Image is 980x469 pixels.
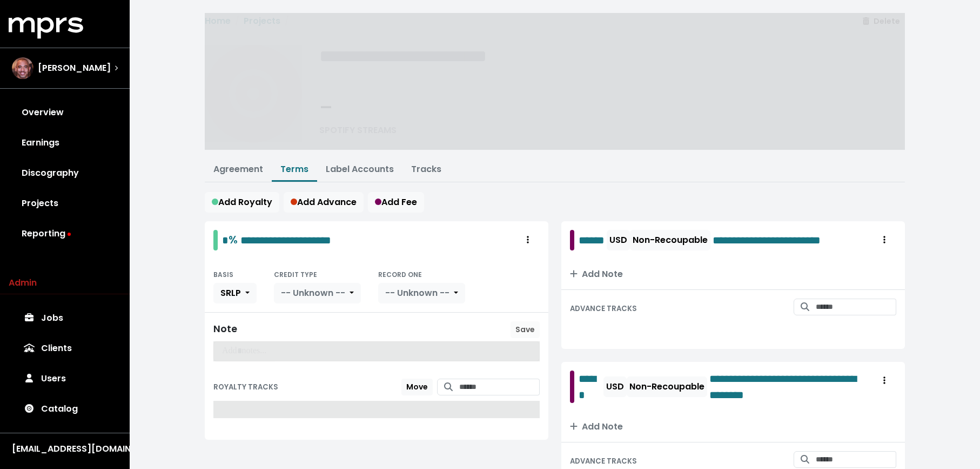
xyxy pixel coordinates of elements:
[570,420,623,433] span: Add Note
[326,163,394,175] a: Label Accounts
[629,380,704,393] span: Non-Recoupable
[281,287,345,299] span: -- Unknown --
[9,394,121,424] a: Catalog
[368,192,424,213] button: Add Fee
[9,364,121,394] a: Users
[561,259,905,289] button: Add Note
[9,219,121,249] a: Reporting
[213,270,233,279] small: BASIS
[872,230,896,250] button: Royalty administration options
[570,303,637,314] small: ADVANCE TRACKS
[411,163,441,175] a: Tracks
[579,232,605,248] span: Edit value
[38,62,111,75] span: [PERSON_NAME]
[220,287,241,299] span: SRLP
[816,451,896,468] input: Search for tracks by title and link them to this advance
[213,283,257,303] button: SRLP
[816,299,896,315] input: Search for tracks by title and link them to this advance
[603,376,627,397] button: USD
[9,188,121,219] a: Projects
[291,196,357,208] span: Add Advance
[229,232,238,247] span: %
[9,21,83,34] a: mprs logo
[709,371,872,403] span: Edit value
[375,196,417,208] span: Add Fee
[205,192,279,213] button: Add Royalty
[516,230,540,250] button: Royalty administration options
[9,333,121,364] a: Clients
[240,235,331,246] span: Edit value
[570,268,623,280] span: Add Note
[570,456,637,466] small: ADVANCE TRACKS
[212,196,272,208] span: Add Royalty
[713,232,821,248] span: Edit value
[213,163,263,175] a: Agreement
[274,270,317,279] small: CREDIT TYPE
[274,283,361,303] button: -- Unknown --
[12,442,118,455] div: [EMAIL_ADDRESS][DOMAIN_NAME]
[872,371,896,391] button: Royalty administration options
[9,158,121,188] a: Discography
[459,379,540,395] input: Search for tracks by title and link them to this royalty
[213,382,278,392] small: ROYALTY TRACKS
[9,442,121,456] button: [EMAIL_ADDRESS][DOMAIN_NAME]
[385,287,449,299] span: -- Unknown --
[401,379,433,395] button: Move
[213,323,237,335] div: Note
[406,381,428,392] span: Move
[9,128,121,158] a: Earnings
[609,234,627,246] span: USD
[607,230,630,250] button: USD
[222,235,229,246] span: Edit value
[378,270,422,279] small: RECORD ONE
[606,380,624,393] span: USD
[630,230,710,250] button: Non-Recoupable
[9,97,121,128] a: Overview
[633,234,708,246] span: Non-Recoupable
[627,376,707,397] button: Non-Recoupable
[9,303,121,333] a: Jobs
[284,192,364,213] button: Add Advance
[280,163,308,175] a: Terms
[561,412,905,442] button: Add Note
[12,57,33,79] img: The selected account / producer
[378,283,465,303] button: -- Unknown --
[579,371,601,403] span: Edit value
